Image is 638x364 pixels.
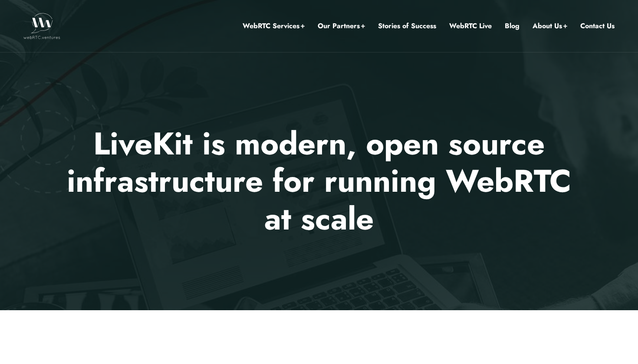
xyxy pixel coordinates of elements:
[378,20,436,32] a: Stories of Success
[449,20,492,32] a: WebRTC Live
[318,20,365,32] a: Our Partners
[580,20,615,32] a: Contact Us
[505,20,520,32] a: Blog
[65,125,573,237] p: LiveKit is modern, open source infrastructure for running WebRTC at scale
[243,20,305,32] a: WebRTC Services
[23,13,60,39] img: WebRTC.ventures
[533,20,567,32] a: About Us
